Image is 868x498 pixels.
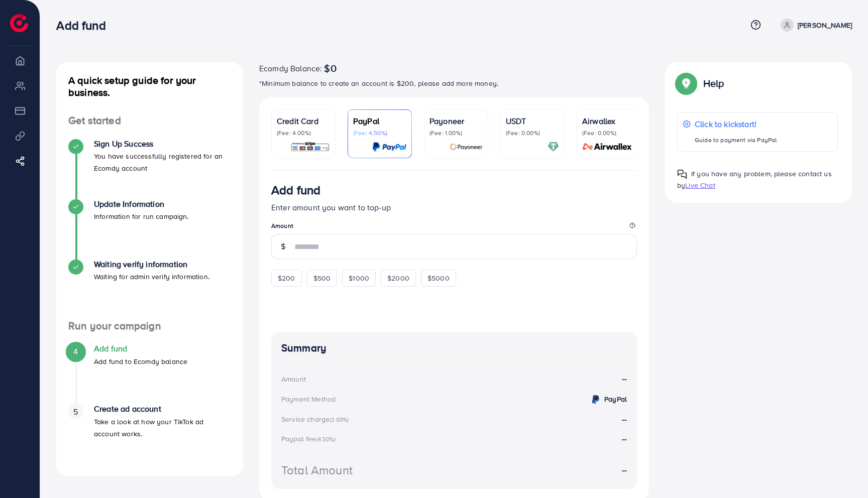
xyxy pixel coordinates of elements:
li: Add fund [56,344,243,404]
p: Credit Card [277,115,330,127]
h4: Summary [281,342,627,354]
strong: -- [622,414,627,425]
strong: -- [622,464,627,476]
h4: A quick setup guide for your business. [56,74,243,98]
li: Sign Up Success [56,139,243,199]
span: $2000 [387,273,409,283]
div: Paypal fee [281,434,339,444]
span: $0 [324,62,336,74]
img: Popup guide [677,74,695,92]
strong: PayPal [604,394,627,404]
div: Payment Method [281,394,336,404]
span: $1000 [349,273,369,283]
p: (Fee: 4.50%) [353,129,406,137]
div: Total Amount [281,461,353,479]
h4: Get started [56,114,243,127]
h4: Sign Up Success [94,139,231,149]
span: $200 [278,273,295,283]
img: card [290,141,330,153]
span: 5 [73,406,78,418]
p: (Fee: 0.00%) [582,129,635,137]
span: 4 [73,346,78,357]
strong: -- [622,373,627,385]
h4: Waiting verify information [94,260,209,269]
span: $5000 [427,273,450,283]
img: card [372,141,406,153]
p: Payoneer [429,115,483,127]
p: *Minimum balance to create an account is $200, please add more money. [259,77,649,89]
p: (Fee: 0.00%) [506,129,559,137]
p: Click to kickstart! [695,118,777,130]
span: Live Chat [685,180,715,190]
img: card [579,141,635,153]
p: Enter amount you want to top-up [271,201,637,213]
p: (Fee: 4.00%) [277,129,330,137]
p: Guide to payment via PayPal [695,134,777,146]
legend: Amount [271,221,637,234]
img: Popup guide [677,169,687,179]
p: [PERSON_NAME] [798,19,852,31]
p: USDT [506,115,559,127]
p: Airwallex [582,115,635,127]
li: Create ad account [56,404,243,464]
p: Help [703,77,724,89]
span: Ecomdy Balance: [259,62,322,74]
span: If you have any problem, please contact us by [677,169,832,190]
img: card [548,141,559,153]
div: Service charge [281,414,352,424]
small: (4.50%) [316,435,336,443]
a: [PERSON_NAME] [777,19,852,32]
h3: Add fund [271,183,320,197]
strong: -- [622,433,627,444]
h4: Update Information [94,199,189,209]
h4: Add fund [94,344,187,353]
img: card [450,141,483,153]
p: Add fund to Ecomdy balance [94,355,187,367]
li: Update Information [56,199,243,260]
img: logo [10,14,28,32]
small: (3.00%) [330,416,349,424]
span: $500 [313,273,331,283]
p: PayPal [353,115,406,127]
h4: Run your campaign [56,320,243,332]
p: Waiting for admin verify information. [94,271,209,283]
h3: Add fund [56,18,114,33]
p: Information for run campaign. [94,210,189,222]
h4: Create ad account [94,404,231,414]
p: (Fee: 1.00%) [429,129,483,137]
img: credit [590,394,602,406]
p: Take a look at how your TikTok ad account works. [94,416,231,440]
li: Waiting verify information [56,260,243,320]
p: You have successfully registered for an Ecomdy account [94,150,231,174]
div: Amount [281,374,306,384]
